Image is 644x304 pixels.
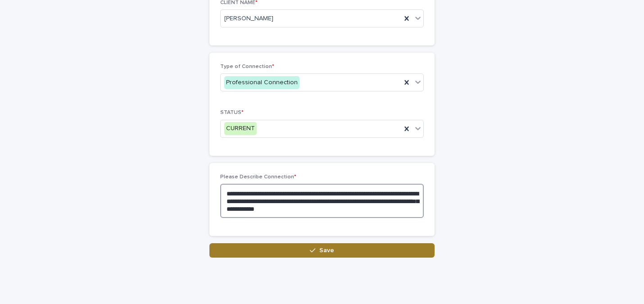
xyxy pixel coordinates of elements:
[220,174,296,180] span: Please Describe Connection
[224,14,273,23] span: [PERSON_NAME]
[224,122,257,135] div: CURRENT
[319,247,334,254] span: Save
[209,243,435,258] button: Save
[220,64,274,69] span: Type of Connection
[224,76,299,89] div: Professional Connection
[220,110,244,115] span: STATUS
